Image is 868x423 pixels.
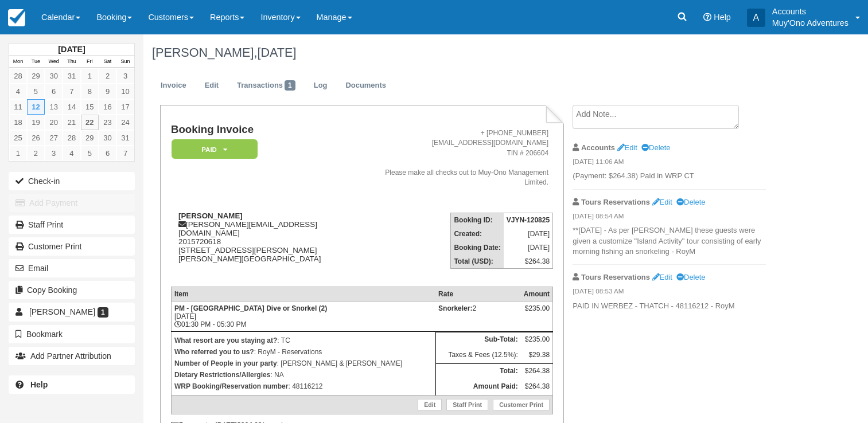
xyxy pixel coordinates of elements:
[451,213,504,228] th: Booking ID:
[8,9,25,26] img: checkfront-main-nav-mini-logo.png
[371,128,549,187] address: + [PHONE_NUMBER] [EMAIL_ADDRESS][DOMAIN_NAME] TIN # 206604 Please make all checks out to Muy-Ono ...
[493,399,550,410] a: Customer Print
[99,99,116,115] a: 16
[174,358,433,369] p: : [PERSON_NAME] & [PERSON_NAME]
[81,99,99,115] a: 15
[99,130,116,146] a: 30
[45,56,63,68] th: Wed
[504,254,553,269] td: $264.38
[652,198,672,206] a: Edit
[45,130,63,146] a: 27
[29,307,95,316] span: [PERSON_NAME]
[418,399,442,410] a: Edit
[116,130,134,146] a: 31
[63,56,80,68] th: Thu
[435,363,521,379] th: Total:
[45,84,63,99] a: 6
[99,146,116,161] a: 6
[171,124,367,136] h1: Booking Invoice
[676,198,705,206] a: Delete
[438,304,472,312] strong: Snorkeler
[581,198,650,206] strong: Tours Reservations
[81,84,99,99] a: 8
[9,172,135,190] button: Check-in
[504,227,553,241] td: [DATE]
[9,259,135,277] button: Email
[617,143,637,152] a: Edit
[27,84,45,99] a: 5
[676,273,705,281] a: Delete
[581,143,615,152] strong: Accounts
[524,304,550,322] div: $235.00
[174,336,277,344] strong: What resort are you staying at?
[9,130,27,146] a: 25
[171,287,435,301] th: Item
[27,99,45,115] a: 12
[9,84,27,99] a: 4
[99,115,116,130] a: 23
[521,287,553,301] th: Amount
[45,146,63,161] a: 3
[174,371,270,379] strong: Dietary Restrictions/Allergies
[9,325,135,343] button: Bookmark
[285,80,295,91] span: 1
[521,332,553,347] td: $235.00
[435,301,521,331] td: 2
[30,380,48,389] b: Help
[9,99,27,115] a: 11
[174,304,327,312] strong: PM - [GEOGRAPHIC_DATA] Dive or Snorkel (2)
[772,6,848,17] p: Accounts
[9,216,135,234] a: Staff Print
[116,115,134,130] a: 24
[435,287,521,301] th: Rate
[641,143,670,152] a: Delete
[171,139,254,160] a: Paid
[174,359,277,367] strong: Number of People in your party
[116,99,134,115] a: 17
[9,68,27,84] a: 28
[171,211,367,277] div: [PERSON_NAME][EMAIL_ADDRESS][DOMAIN_NAME] 2015720618 [STREET_ADDRESS][PERSON_NAME] [PERSON_NAME][...
[116,84,134,99] a: 10
[58,45,85,54] strong: [DATE]
[174,335,433,346] p: : TC
[99,68,116,84] a: 2
[581,273,650,281] strong: Tours Reservations
[9,303,135,321] a: [PERSON_NAME] 1
[9,115,27,130] a: 18
[99,56,116,68] th: Sat
[116,56,134,68] th: Sun
[63,99,80,115] a: 14
[573,225,766,257] p: **[DATE] - As per [PERSON_NAME] these guests were given a customize "Island Activity" tour consis...
[27,146,45,161] a: 2
[63,146,80,161] a: 4
[521,363,553,379] td: $264.38
[9,237,135,256] a: Customer Print
[446,399,488,410] a: Staff Print
[451,254,504,269] th: Total (USD):
[435,379,521,395] th: Amount Paid:
[305,75,336,97] a: Log
[81,115,99,130] a: 22
[451,227,504,241] th: Created:
[152,46,786,60] h1: [PERSON_NAME],
[81,130,99,146] a: 29
[573,171,766,182] p: (Payment: $264.38) Paid in WRP CT
[63,130,80,146] a: 28
[171,301,435,331] td: [DATE] 01:30 PM - 05:30 PM
[63,115,80,130] a: 21
[27,130,45,146] a: 26
[747,9,765,27] div: A
[116,146,134,161] a: 7
[504,241,553,254] td: [DATE]
[81,68,99,84] a: 1
[228,75,304,97] a: Transactions1
[573,301,766,312] p: PAID IN WERBEZ - THATCH - 48116212 - RoyM
[337,75,395,97] a: Documents
[174,381,433,392] p: : 48116212
[521,348,553,363] td: $29.38
[152,75,195,97] a: Invoice
[45,68,63,84] a: 30
[9,347,135,365] button: Add Partner Attribution
[116,68,134,84] a: 3
[9,56,27,68] th: Mon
